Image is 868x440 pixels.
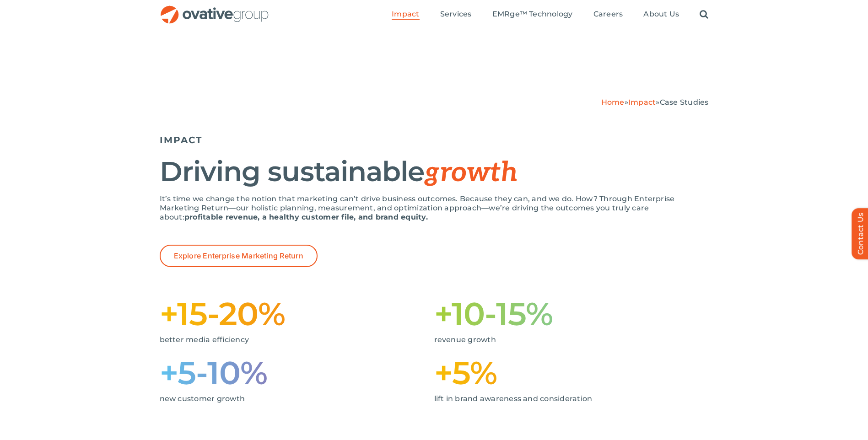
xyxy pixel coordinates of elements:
span: » » [601,98,709,107]
a: About Us [643,10,679,20]
a: Impact [628,98,656,107]
h1: +10-15% [434,299,709,328]
span: Impact [392,10,419,19]
a: Home [601,98,625,107]
h5: IMPACT [160,134,709,145]
p: new customer growth [160,394,421,403]
a: OG_Full_horizontal_RGB [160,5,270,13]
a: EMRge™ Technology [492,10,573,20]
h1: +5-10% [160,358,434,387]
h1: +15-20% [160,299,434,328]
a: Explore Enterprise Marketing Return [160,245,318,267]
p: revenue growth [434,335,695,344]
span: Explore Enterprise Marketing Return [174,252,303,260]
span: Careers [593,10,623,19]
h1: Driving sustainable [160,157,709,188]
a: Services [440,10,472,20]
p: better media efficiency [160,335,421,344]
a: Careers [593,10,623,20]
span: Case Studies [660,98,709,107]
p: lift in brand awareness and consideration [434,394,695,403]
span: EMRge™ Technology [492,10,573,19]
span: About Us [643,10,679,19]
a: Search [700,10,708,20]
span: growth [424,156,518,189]
a: Impact [392,10,419,20]
h1: +5% [434,358,709,387]
p: It’s time we change the notion that marketing can’t drive business outcomes. Because they can, an... [160,194,709,222]
span: Services [440,10,472,19]
strong: profitable revenue, a healthy customer file, and brand equity. [184,213,428,221]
